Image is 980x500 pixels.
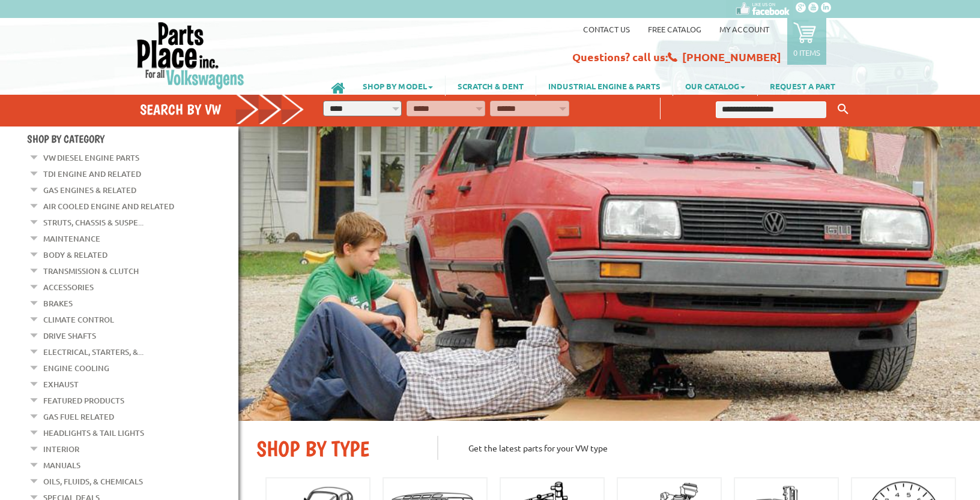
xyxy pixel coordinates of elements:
a: Struts, Chassis & Suspe... [43,215,144,230]
a: Oils, Fluids, & Chemicals [43,474,143,489]
a: Contact us [583,24,630,34]
a: Body & Related [43,247,107,263]
h2: SHOP BY TYPE [256,436,419,462]
a: VW Diesel Engine Parts [43,150,139,165]
a: Climate Control [43,312,114,327]
a: Drive Shafts [43,328,96,344]
a: REQUEST A PART [758,76,847,96]
a: SHOP BY MODEL [351,76,445,96]
h4: Search by VW [140,101,304,118]
a: TDI Engine and Related [43,166,141,182]
img: First slide [900x500] [238,126,980,421]
a: Headlights & Tail Lights [43,425,144,441]
a: Interior [43,441,79,457]
a: Air Cooled Engine and Related [43,198,174,214]
a: Exhaust [43,376,79,392]
p: Get the latest parts for your VW type [437,436,962,460]
p: 0 items [793,47,820,58]
a: My Account [719,24,769,34]
a: Manuals [43,457,80,473]
a: Gas Fuel Related [43,409,114,424]
a: Gas Engines & Related [43,182,136,198]
img: Parts Place Inc! [136,21,246,90]
a: Brakes [43,296,73,311]
button: Keyword Search [834,100,852,119]
a: 0 items [787,18,826,65]
a: Maintenance [43,231,100,246]
a: Free Catalog [648,24,701,34]
h4: Shop By Category [27,132,238,145]
a: OUR CATALOG [673,76,757,96]
a: Accessories [43,279,94,295]
a: Engine Cooling [43,360,109,376]
a: INDUSTRIAL ENGINE & PARTS [536,76,673,96]
a: Electrical, Starters, &... [43,344,144,360]
a: Featured Products [43,393,124,408]
a: Transmission & Clutch [43,263,139,279]
a: SCRATCH & DENT [446,76,536,96]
